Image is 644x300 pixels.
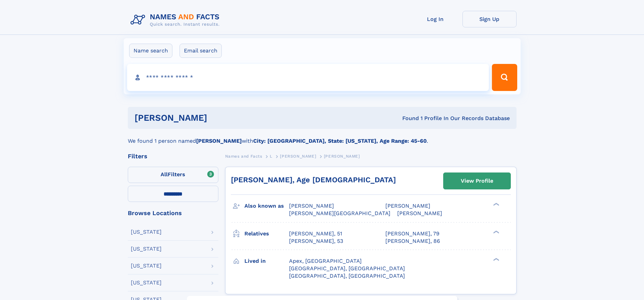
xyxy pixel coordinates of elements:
label: Name search [129,44,172,58]
a: [PERSON_NAME], 86 [385,237,440,245]
h3: Lived in [244,255,289,267]
div: [US_STATE] [131,229,162,235]
a: [PERSON_NAME] [280,152,316,160]
div: ❯ [492,230,500,234]
a: Log In [408,11,462,27]
span: [PERSON_NAME] [280,154,316,159]
span: [PERSON_NAME][GEOGRAPHIC_DATA] [289,210,390,216]
a: [PERSON_NAME], 53 [289,237,343,245]
div: Found 1 Profile In Our Records Database [305,115,510,122]
span: [PERSON_NAME] [289,203,334,209]
button: Search Button [492,64,517,91]
div: ❯ [492,257,500,261]
span: All [161,171,168,178]
h3: Relatives [244,228,289,239]
span: [PERSON_NAME] [324,154,360,159]
div: Browse Locations [128,210,218,216]
div: ❯ [492,202,500,207]
div: Filters [128,153,218,159]
a: [PERSON_NAME], 51 [289,230,342,237]
b: City: [GEOGRAPHIC_DATA], State: [US_STATE], Age Range: 45-60 [253,138,427,144]
input: search input [127,64,489,91]
a: L [270,152,272,160]
b: [PERSON_NAME] [196,138,242,144]
div: [US_STATE] [131,246,162,252]
div: [US_STATE] [131,280,162,285]
span: [GEOGRAPHIC_DATA], [GEOGRAPHIC_DATA] [289,273,405,279]
a: View Profile [444,173,510,189]
label: Email search [180,44,222,58]
a: [PERSON_NAME], Age [DEMOGRAPHIC_DATA] [231,176,396,184]
span: [PERSON_NAME] [397,210,442,216]
label: Filters [128,167,218,183]
div: View Profile [461,173,493,189]
h3: Also known as [244,200,289,212]
a: [PERSON_NAME], 79 [385,230,439,237]
a: Sign Up [462,11,517,27]
span: L [270,154,272,159]
h1: [PERSON_NAME] [135,114,305,122]
a: Names and Facts [225,152,262,160]
div: [US_STATE] [131,263,162,269]
span: [PERSON_NAME] [385,203,430,209]
img: Logo Names and Facts [128,11,225,29]
span: Apex, [GEOGRAPHIC_DATA] [289,258,362,264]
div: We found 1 person named with . [128,129,517,145]
span: [GEOGRAPHIC_DATA], [GEOGRAPHIC_DATA] [289,265,405,272]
